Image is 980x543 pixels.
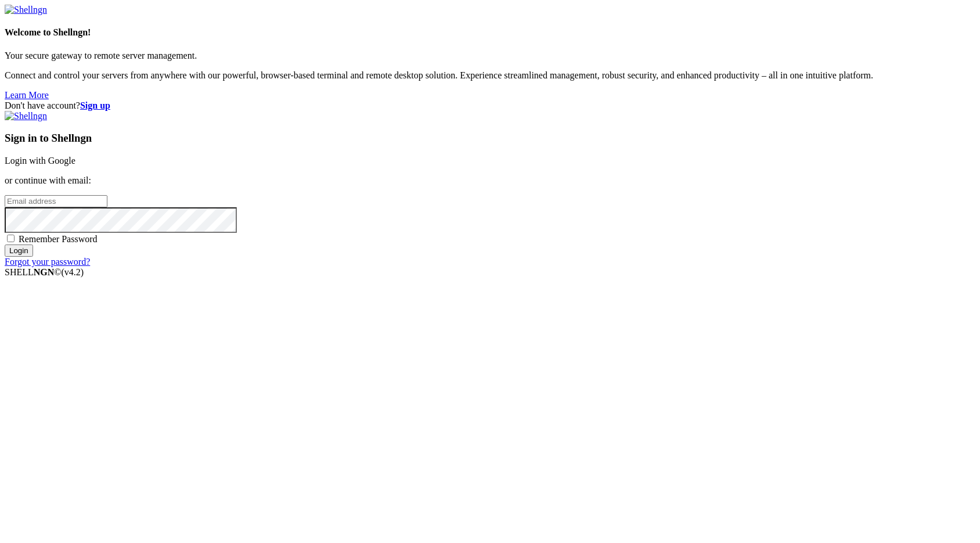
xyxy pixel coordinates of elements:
[5,111,47,121] img: Shellngn
[62,267,84,277] span: 4.2.0
[5,132,975,145] h3: Sign in to Shellngn
[5,175,975,186] p: or continue with email:
[5,5,47,15] img: Shellngn
[34,267,55,277] b: NGN
[19,234,98,244] span: Remember Password
[5,90,49,100] a: Learn More
[5,257,90,267] a: Forgot your password?
[5,100,975,111] div: Don't have account?
[5,51,975,61] p: Your secure gateway to remote server management.
[5,70,975,81] p: Connect and control your servers from anywhere with our powerful, browser-based terminal and remo...
[7,235,15,242] input: Remember Password
[5,195,107,207] input: Email address
[80,100,110,110] a: Sign up
[5,267,84,277] span: SHELL ©
[5,244,33,257] input: Login
[5,156,75,166] a: Login with Google
[5,27,975,38] h4: Welcome to Shellngn!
